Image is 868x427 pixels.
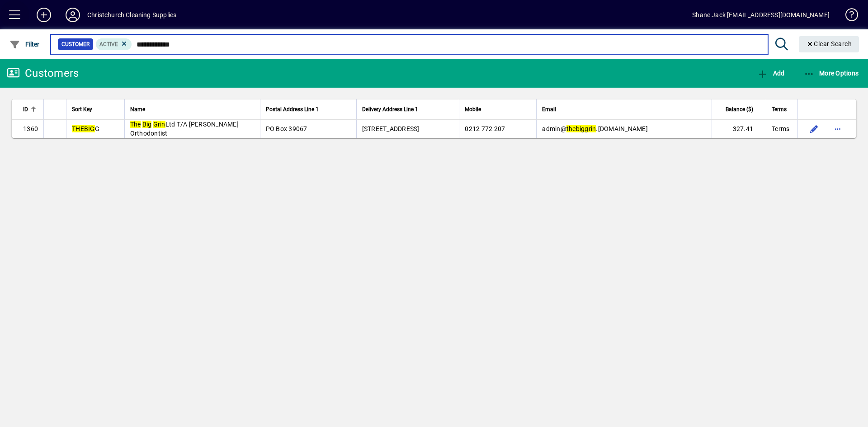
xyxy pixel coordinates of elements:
[802,65,861,81] button: More Options
[130,121,141,128] em: The
[23,104,38,114] div: ID
[130,121,239,137] span: Ltd T/A [PERSON_NAME] Orthodontist
[87,8,176,22] div: Christchurch Cleaning Supplies
[29,7,58,23] button: Add
[465,104,481,114] span: Mobile
[542,104,556,114] span: Email
[839,2,857,31] a: Knowledge Base
[566,125,576,132] em: the
[84,125,95,132] em: BIG
[7,36,42,52] button: Filter
[266,104,319,114] span: Postal Address Line 1
[61,40,90,49] span: Customer
[99,41,118,47] span: Active
[7,66,79,80] div: Customers
[72,125,99,132] span: G
[58,7,87,23] button: Profile
[717,104,761,114] div: Balance ($)
[72,104,92,114] span: Sort Key
[362,125,420,132] span: [STREET_ADDRESS]
[692,8,830,22] div: Shane Jack [EMAIL_ADDRESS][DOMAIN_NAME]
[465,125,505,132] span: 0212 772 207
[142,121,152,128] em: Big
[153,121,165,128] em: Grin
[23,104,28,114] span: ID
[96,38,132,50] mat-chip: Activation Status: Active
[772,104,787,114] span: Terms
[576,125,585,132] em: big
[755,65,787,81] button: Add
[72,125,84,132] em: THE
[772,124,789,133] span: Terms
[804,70,859,77] span: More Options
[130,104,255,114] div: Name
[130,104,145,114] span: Name
[266,125,307,132] span: PO Box 39067
[757,70,784,77] span: Add
[362,104,418,114] span: Delivery Address Line 1
[23,125,38,132] span: 1360
[542,104,706,114] div: Email
[726,104,753,114] span: Balance ($)
[806,40,852,47] span: Clear Search
[542,125,648,132] span: admin@ .[DOMAIN_NAME]
[9,41,40,48] span: Filter
[585,125,596,132] em: grin
[807,122,821,136] button: Edit
[712,120,766,138] td: 327.41
[830,122,845,136] button: More options
[799,36,859,52] button: Clear
[465,104,531,114] div: Mobile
